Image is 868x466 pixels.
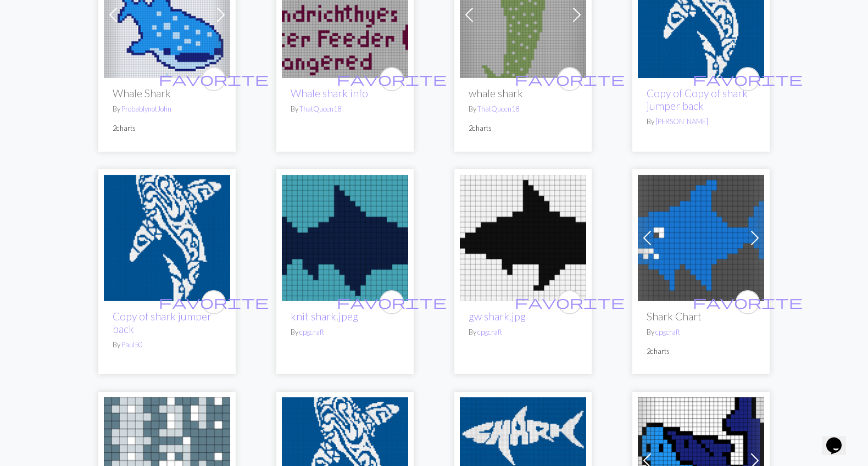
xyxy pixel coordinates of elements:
[337,293,447,310] span: favorite
[104,8,230,19] a: aa00ae5921334b0dc1ec3a5688ac4dfd.jpg
[693,70,803,87] span: favorite
[655,117,708,126] a: [PERSON_NAME]
[469,87,577,99] h2: whale shark
[282,454,408,464] a: shark jumper
[469,104,577,114] p: By
[282,175,408,301] img: knit shark.jpeg
[647,310,755,323] h2: Shark Chart
[113,310,212,335] a: Copy of shark jumper back
[159,70,269,87] span: favorite
[736,290,760,314] button: favourite
[299,328,324,336] a: cpgcraft
[380,290,404,314] button: favourite
[113,123,221,134] p: 2 charts
[515,291,625,313] i: favourite
[291,104,399,114] p: By
[291,310,358,323] a: knit shark.jpeg
[113,87,221,99] h2: Whale Shark
[693,68,803,90] i: favourite
[693,291,803,313] i: favourite
[638,8,764,19] a: shark jumper
[693,293,803,310] span: favorite
[469,327,577,337] p: By
[337,291,447,313] i: favourite
[558,67,582,91] button: favourite
[822,422,857,455] iframe: chat widget
[282,231,408,242] a: knit shark.jpeg
[159,291,269,313] i: favourite
[655,328,680,336] a: cpgcraft
[647,346,755,357] p: 2 charts
[121,104,171,113] a: ProbablynotJohn
[121,340,142,349] a: Paul50
[202,290,226,314] button: favourite
[638,231,764,242] a: Shark Chart
[104,231,230,242] a: shark jumper
[647,116,755,127] p: By
[638,454,764,464] a: shark
[638,175,764,301] img: Shark Chart
[460,175,586,301] img: gw shark.jpg
[113,104,221,114] p: By
[299,104,341,113] a: ThatQueen18
[291,87,368,99] a: Whale shark info
[647,87,748,112] a: Copy of Copy of shark jumper back
[159,293,269,310] span: favorite
[736,67,760,91] button: favourite
[477,104,519,113] a: ThatQueen18
[460,231,586,242] a: gw shark.jpg
[477,328,502,336] a: cpgcraft
[515,70,625,87] span: favorite
[380,67,404,91] button: favourite
[337,70,447,87] span: favorite
[159,68,269,90] i: favourite
[460,8,586,19] a: whale shark
[460,454,586,464] a: shark jumper
[558,290,582,314] button: favourite
[282,8,408,19] a: Whale shark info
[647,327,755,337] p: By
[104,454,230,464] a: Whale Shark
[469,310,526,323] a: gw shark.jpg
[104,175,230,301] img: shark jumper
[202,67,226,91] button: favourite
[469,123,577,134] p: 2 charts
[291,327,399,337] p: By
[515,293,625,310] span: favorite
[337,68,447,90] i: favourite
[515,68,625,90] i: favourite
[113,340,221,350] p: By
